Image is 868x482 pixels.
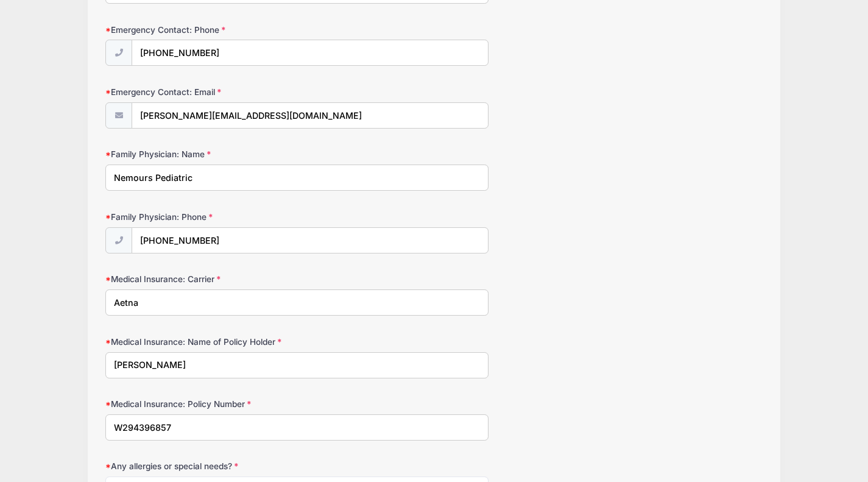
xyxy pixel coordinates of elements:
[132,40,489,66] input: (xxx) xxx-xxxx
[105,460,325,472] label: Any allergies or special needs?
[105,86,325,98] label: Emergency Contact: Email
[105,24,325,36] label: Emergency Contact: Phone
[105,336,325,348] label: Medical Insurance: Name of Policy Holder
[105,148,325,160] label: Family Physician: Name
[105,273,325,285] label: Medical Insurance: Carrier
[132,102,489,129] input: email@email.com
[105,398,325,410] label: Medical Insurance: Policy Number
[132,227,489,253] input: (xxx) xxx-xxxx
[105,211,325,223] label: Family Physician: Phone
